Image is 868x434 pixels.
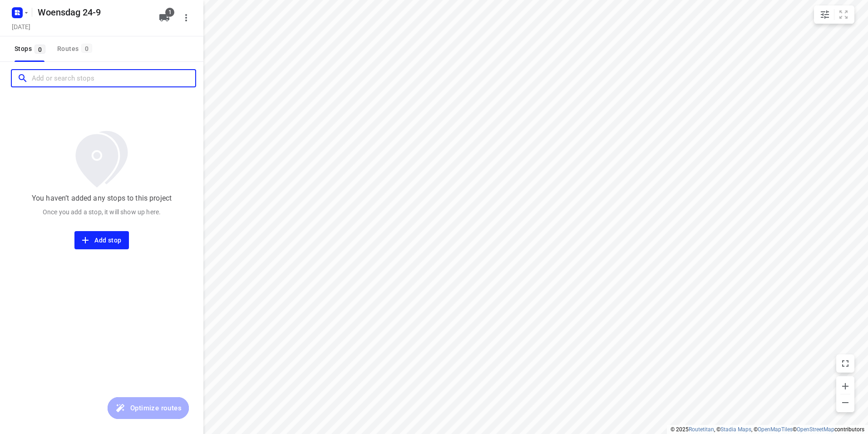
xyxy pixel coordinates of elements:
button: Map settings [816,5,834,24]
div: small contained button group [814,5,854,24]
p: Once you add a stop, it will show up here. [43,207,161,217]
input: Add or search stops [32,71,195,86]
a: Routetitan [689,426,714,433]
a: OpenMapTiles [758,426,793,433]
h5: Project date [8,21,34,32]
a: Stadia Maps [720,426,751,433]
p: You haven’t added any stops to this project [32,193,172,204]
span: 1 [165,8,174,17]
h5: Rename [34,5,152,20]
span: 0 [35,45,45,54]
button: 1 [155,9,173,27]
a: OpenStreetMap [797,426,834,433]
span: 0 [81,44,92,53]
span: Stops [15,43,48,55]
button: More [177,9,195,27]
button: Add stop [74,231,128,249]
span: Add stop [82,235,121,246]
button: Optimize routes [108,397,189,419]
li: © 2025 , © , © © contributors [671,426,864,433]
div: Routes [57,43,95,55]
